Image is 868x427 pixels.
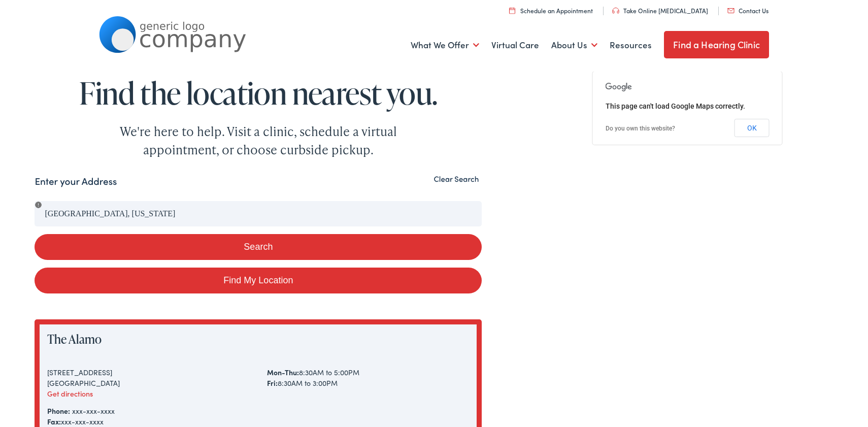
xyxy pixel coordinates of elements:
a: Find a Hearing Clinic [664,31,769,58]
a: The Alamo [47,331,102,347]
strong: Fri: [267,378,278,388]
a: Do you own this website? [606,125,675,132]
a: Schedule an Appointment [509,6,593,15]
a: Contact Us [727,6,769,15]
button: OK [735,119,770,137]
div: [STREET_ADDRESS] [47,367,250,378]
img: utility icon [612,8,619,14]
button: Clear Search [430,174,482,184]
div: [GEOGRAPHIC_DATA] [47,378,250,388]
label: Enter your Address [35,174,117,189]
img: utility icon [727,8,735,13]
a: About Us [551,26,597,64]
a: Get directions [47,388,93,399]
a: Resources [610,26,652,64]
a: What We Offer [411,26,479,64]
strong: Mon-Thu: [267,367,299,377]
input: Enter your address or zip code [35,201,482,226]
div: We're here to help. Visit a clinic, schedule a virtual appointment, or choose curbside pickup. [96,122,421,159]
h1: Find the location nearest you. [35,76,482,110]
strong: Fax: [47,416,61,426]
a: xxx-xxx-xxxx [72,406,115,416]
strong: Phone: [47,406,70,416]
a: Virtual Care [491,26,539,64]
img: utility icon [509,7,515,14]
a: Find My Location [35,268,482,293]
button: Search [35,234,482,260]
div: xxx-xxx-xxxx [47,416,469,427]
span: This page can't load Google Maps correctly. [606,102,745,110]
div: 8:30AM to 5:00PM 8:30AM to 3:00PM [267,367,470,388]
a: Take Online [MEDICAL_DATA] [612,6,708,15]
